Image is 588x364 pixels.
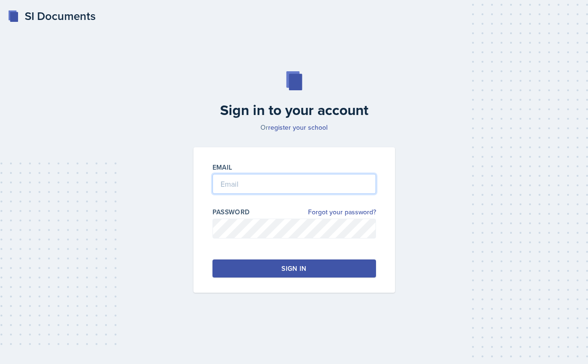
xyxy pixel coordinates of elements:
a: SI Documents [8,8,96,25]
p: Or [188,123,401,132]
input: Email [212,174,376,194]
a: register your school [268,123,328,132]
button: Sign in [212,259,376,278]
a: Forgot your password? [308,207,376,217]
label: Password [212,207,250,217]
div: Sign in [281,264,306,273]
label: Email [212,163,232,172]
h2: Sign in to your account [188,102,401,119]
